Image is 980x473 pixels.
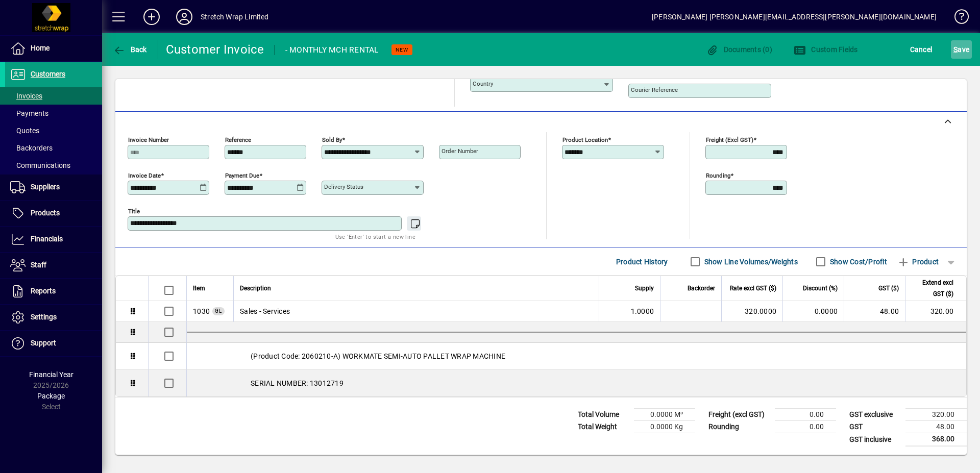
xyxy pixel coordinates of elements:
div: (Product Code: 2060210-A) WORKMATE SEMI-AUTO PALLET WRAP MACHINE [187,343,966,369]
mat-label: Payment due [225,172,259,179]
td: Total Volume [573,409,634,421]
mat-label: Delivery status [324,183,363,190]
span: Suppliers [31,183,60,191]
button: Profile [168,8,201,26]
td: GST inclusive [844,433,905,446]
span: Settings [31,313,57,321]
span: NEW [396,46,408,53]
label: Show Cost/Profit [828,257,887,267]
a: Reports [5,279,102,304]
app-page-header-button: Back [102,40,158,59]
span: Products [31,209,60,217]
td: 0.0000 Kg [634,421,695,433]
div: SERIAL NUMBER: 13012719 [187,370,966,396]
a: Financials [5,227,102,252]
td: GST exclusive [844,409,905,421]
mat-hint: Use 'Enter' to start a new line [335,231,415,242]
button: Cancel [908,40,935,59]
span: Reports [31,287,56,295]
span: Item [193,283,205,294]
span: Product [897,254,939,270]
span: Package [37,392,65,400]
td: 368.00 [905,433,967,446]
td: 0.0000 [782,301,844,322]
a: Support [5,331,102,356]
button: Documents (0) [703,40,775,59]
div: Stretch Wrap Limited [201,9,269,25]
div: - MONTHLY MCH RENTAL [285,42,379,58]
span: Description [240,283,271,294]
span: GL [215,308,222,314]
div: Customer Invoice [166,41,264,58]
a: Staff [5,253,102,278]
mat-label: Invoice date [128,172,161,179]
button: Save [951,40,972,59]
span: S [953,45,958,54]
td: 48.00 [905,421,967,433]
span: Sales - Services [240,306,290,316]
span: Custom Fields [794,45,858,54]
label: Show Line Volumes/Weights [702,257,798,267]
span: Payments [10,109,48,117]
td: GST [844,421,905,433]
span: Financial Year [29,370,73,379]
a: Knowledge Base [947,2,967,35]
span: Support [31,339,56,347]
span: Supply [635,283,654,294]
button: Custom Fields [791,40,861,59]
span: 1.0000 [631,306,654,316]
button: Add [135,8,168,26]
a: Payments [5,105,102,122]
a: Products [5,201,102,226]
td: 0.00 [775,421,836,433]
span: Extend excl GST ($) [912,277,953,300]
span: Product History [616,254,668,270]
mat-label: Reference [225,136,251,143]
mat-label: Courier Reference [631,86,678,93]
span: Backorders [10,144,53,152]
span: Home [31,44,50,52]
mat-label: Invoice number [128,136,169,143]
td: 0.00 [775,409,836,421]
span: Sales - Services [193,306,210,316]
button: Back [110,40,150,59]
a: Backorders [5,139,102,157]
button: Product History [612,253,672,271]
span: Backorder [688,283,715,294]
span: Communications [10,161,70,169]
a: Settings [5,305,102,330]
a: Suppliers [5,175,102,200]
span: Rate excl GST ($) [730,283,776,294]
span: Staff [31,261,46,269]
span: Back [113,45,147,54]
td: Total Weight [573,421,634,433]
span: Customers [31,70,65,78]
mat-label: Freight (excl GST) [706,136,753,143]
mat-label: Title [128,208,140,215]
span: Discount (%) [803,283,838,294]
td: 0.0000 M³ [634,409,695,421]
span: Invoices [10,92,42,100]
span: Documents (0) [706,45,772,54]
td: Rounding [703,421,775,433]
mat-label: Sold by [322,136,342,143]
td: 320.00 [905,301,966,322]
div: 320.0000 [728,306,776,316]
span: GST ($) [878,283,899,294]
a: Invoices [5,87,102,105]
span: Financials [31,235,63,243]
a: Home [5,36,102,61]
td: 48.00 [844,301,905,322]
a: Quotes [5,122,102,139]
mat-label: Order number [442,147,478,155]
td: Freight (excl GST) [703,409,775,421]
span: Quotes [10,127,39,135]
mat-label: Product location [562,136,608,143]
span: Cancel [910,41,933,58]
td: 320.00 [905,409,967,421]
mat-label: Rounding [706,172,730,179]
div: [PERSON_NAME] [PERSON_NAME][EMAIL_ADDRESS][PERSON_NAME][DOMAIN_NAME] [652,9,937,25]
button: Product [892,253,944,271]
a: Communications [5,157,102,174]
mat-label: Country [473,80,493,87]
